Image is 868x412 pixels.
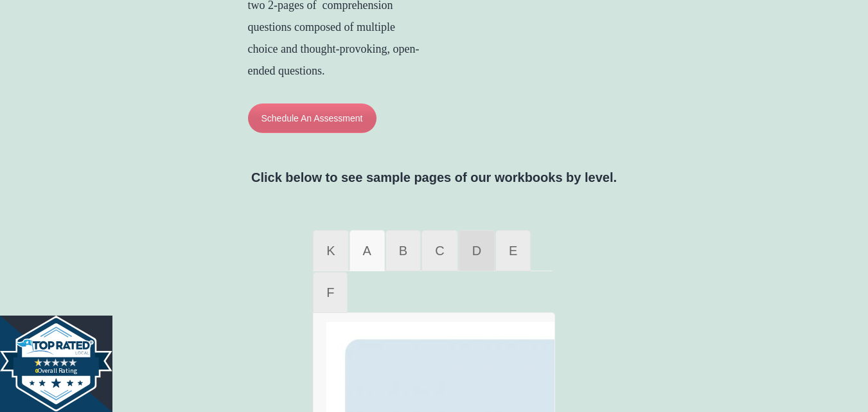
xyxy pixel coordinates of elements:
tspan: 0 [35,366,39,375]
text: Overall Rating [35,366,78,375]
span: A [363,244,371,258]
a: B [385,230,421,271]
a: C [421,230,457,271]
span: C [435,244,444,258]
a: E [495,230,531,271]
button: Schedule An Assessment [248,103,376,133]
a: A [350,230,385,271]
span: E [509,244,517,258]
span: F [326,285,334,300]
a: D [459,230,495,271]
span: B [399,244,407,258]
span: D [472,244,481,258]
b: Click below to see sample pages of our workbooks by level. [251,170,617,184]
a: K [313,230,348,271]
span: K [326,244,335,258]
a: F [313,272,348,313]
